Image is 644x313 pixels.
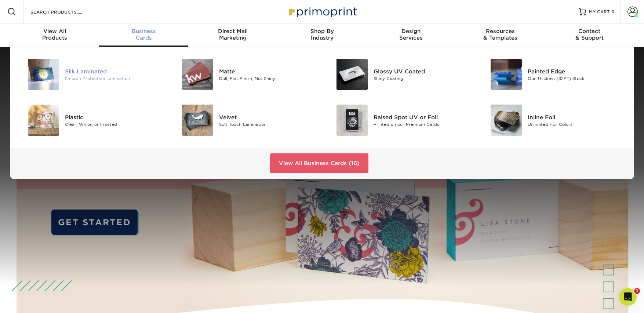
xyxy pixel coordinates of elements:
span: Shop By [277,28,367,34]
a: Direct MailMarketing [188,23,277,47]
a: Contact& Support [545,23,634,47]
span: Direct Mail [188,28,277,34]
img: Primoprint [285,4,359,19]
div: Printed on our Premium Cards [374,121,471,127]
iframe: Google Customer Reviews [2,291,62,310]
iframe: Intercom live chat [619,288,637,306]
img: Plastic Business Cards [28,105,59,136]
span: 1 [634,288,640,294]
div: & Support [545,28,634,41]
div: Dull, Flat Finish, Not Shiny [219,75,316,81]
div: Silk Laminated [65,67,162,75]
a: Shop ByIndustry [277,23,367,47]
div: Velvet [219,113,316,121]
div: Raised Spot UV or Foil [374,113,471,121]
img: Painted Edge Business Cards [491,59,522,90]
img: Inline Foil Business Cards [491,105,522,136]
a: Inline Foil Business Cards Inline Foil Unlimited Foil Colors [482,102,625,139]
span: MY CART [589,9,610,15]
span: Contact [545,28,634,34]
a: View All Business Cards (16) [270,153,368,173]
input: SEARCH PRODUCTS..... [30,7,101,16]
div: & Templates [456,28,545,41]
img: Raised Spot UV or Foil Business Cards [336,105,368,136]
a: View AllProducts [10,23,99,47]
div: Cards [99,28,188,41]
a: DesignServices [367,23,456,47]
span: View All [10,28,99,34]
a: Glossy UV Coated Business Cards Glossy UV Coated Shiny Coating [328,56,471,93]
div: Glossy UV Coated [374,67,471,75]
a: Plastic Business Cards Plastic Clear, White, or Frosted [19,102,163,139]
img: Glossy UV Coated Business Cards [336,59,368,90]
div: Painted Edge [528,67,625,75]
div: Plastic [65,113,162,121]
img: Velvet Business Cards [182,105,213,136]
span: Resources [456,28,545,34]
img: Matte Business Cards [182,59,213,90]
a: BusinessCards [99,23,188,47]
div: Soft Touch Lamination [219,121,316,127]
div: Matte [219,67,316,75]
a: Raised Spot UV or Foil Business Cards Raised Spot UV or Foil Printed on our Premium Cards [328,102,471,139]
span: Design [367,28,456,34]
a: Velvet Business Cards Velvet Soft Touch Lamination [173,102,317,139]
a: Matte Business Cards Matte Dull, Flat Finish, Not Shiny [173,56,317,93]
a: Silk Laminated Business Cards Silk Laminated Smooth Protective Lamination [19,56,163,93]
div: Industry [277,28,367,41]
div: Smooth Protective Lamination [65,75,162,81]
div: Services [367,28,456,41]
span: 0 [611,9,615,14]
div: Clear, White, or Frosted [65,121,162,127]
div: Marketing [188,28,277,41]
div: Shiny Coating [374,75,471,81]
span: Business [99,28,188,34]
div: Unlimited Foil Colors [528,121,625,127]
a: Painted Edge Business Cards Painted Edge Our Thickest (32PT) Stock [482,56,625,93]
img: Silk Laminated Business Cards [28,59,59,90]
div: Products [10,28,99,41]
div: Our Thickest (32PT) Stock [528,75,625,81]
div: Inline Foil [528,113,625,121]
a: Resources& Templates [456,23,545,47]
